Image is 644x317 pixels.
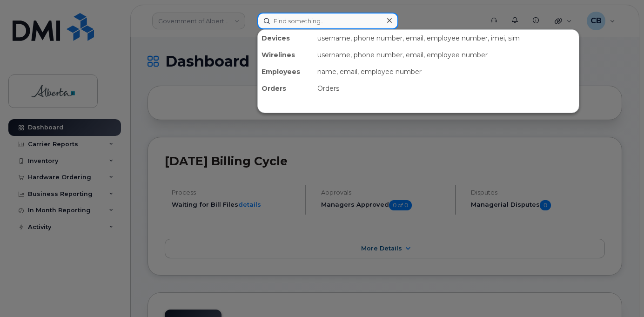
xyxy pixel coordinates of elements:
[314,30,579,47] div: username, phone number, email, employee number, imei, sim
[258,47,314,63] div: Wirelines
[314,47,579,63] div: username, phone number, email, employee number
[258,30,314,47] div: Devices
[314,63,579,80] div: name, email, employee number
[258,80,314,97] div: Orders
[314,80,579,97] div: Orders
[258,63,314,80] div: Employees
